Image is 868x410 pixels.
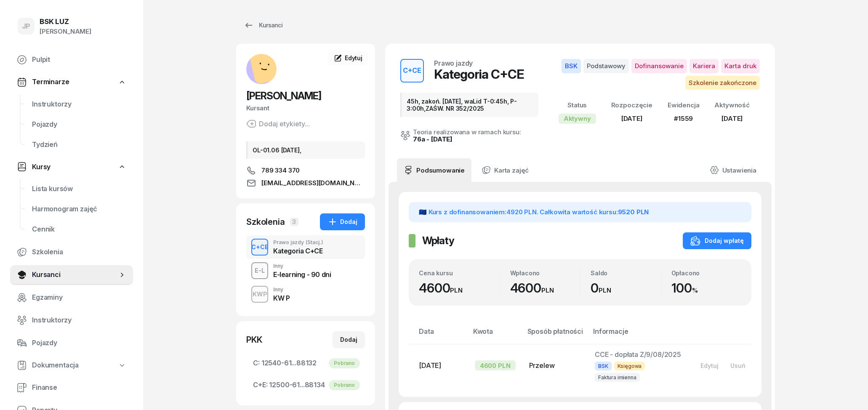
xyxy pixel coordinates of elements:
[246,165,365,176] a: 789 334 370
[10,242,133,262] a: Szkolenia
[253,358,260,369] span: C:
[246,375,365,395] a: C+E:12500-61...88134Pobrano
[246,282,365,306] button: KWPInnyKW P
[273,248,323,254] div: Kategoria C+CE
[22,23,31,30] span: JP
[253,358,358,369] span: 12540-61...88132
[548,59,760,90] button: BSKPodstawowyDofinansowanieKarieraKarta drukSzkolenie zakończone
[529,360,581,371] div: Przelew
[10,72,133,92] a: Terminarze
[345,54,362,61] span: Edytuj
[541,286,554,294] small: PLN
[685,76,760,90] span: Szkolenie zakończone
[591,280,661,296] div: 0
[261,165,300,176] span: 789 334 370
[510,269,580,277] div: Wpłacono
[246,334,262,346] div: PKK
[522,326,588,344] th: Sposób płatności
[700,362,719,369] div: Edytuj
[434,60,473,67] div: Prawo jazdy
[329,380,360,390] div: Pobrano
[724,359,751,373] button: Usuń
[621,114,642,122] span: [DATE]
[10,50,133,70] a: Pulpit
[246,216,285,228] div: Szkolenia
[253,380,358,391] span: 12500-61...88134
[236,17,290,34] a: Kursanci
[25,135,133,155] a: Tydzień
[251,239,268,256] button: C+CE
[32,382,126,393] span: Finanse
[10,333,133,353] a: Pojazdy
[595,350,681,359] span: CCE - dopłata Z/9/08/2025
[32,247,126,258] span: Szkolenia
[721,59,760,73] span: Karta druk
[10,356,133,375] a: Dokumentacja
[10,378,133,398] a: Finanse
[261,178,365,188] span: [EMAIL_ADDRESS][DOMAIN_NAME]
[595,373,640,382] span: Faktura imienna
[251,262,268,279] button: E-L
[714,100,750,111] div: Aktywność
[668,100,700,111] div: Ewidencja
[246,178,365,188] a: [EMAIL_ADDRESS][DOMAIN_NAME]
[419,280,500,296] div: 4600
[32,162,51,173] span: Kursy
[306,240,323,245] span: (Stacj.)
[32,338,126,349] span: Pojazdy
[244,20,282,30] div: Kursanci
[559,114,596,124] div: Aktywny
[631,59,687,73] span: Dofinansowanie
[399,64,425,78] div: C+CE
[10,288,133,308] a: Egzaminy
[559,100,596,111] div: Status
[730,362,746,369] div: Usuń
[10,157,133,177] a: Kursy
[695,359,724,373] button: Edytuj
[674,114,693,122] span: #1559
[340,335,357,345] div: Dodaj
[32,139,126,150] span: Tydzień
[327,217,357,227] div: Dodaj
[32,184,126,194] span: Lista kursów
[419,269,500,277] div: Cena kursu
[251,265,268,276] div: E-L
[599,286,611,294] small: PLN
[290,218,298,226] span: 3
[333,331,365,348] button: Dodaj
[320,213,365,230] button: Dodaj
[246,259,365,282] button: E-LInnyE-learning - 90 dni
[273,271,331,278] div: E-learning - 90 dni
[273,287,290,292] div: Inny
[588,326,688,344] th: Informacje
[692,286,698,294] small: %
[32,292,126,303] span: Egzaminy
[246,235,365,259] button: C+CEPrawo jazdy(Stacj.)Kategoria C+CE
[246,119,310,129] button: Dodaj etykiety...
[397,158,471,182] a: Podsumowanie
[413,135,453,143] a: 76a - [DATE]
[671,269,742,277] div: Opłacono
[246,90,321,102] span: [PERSON_NAME]
[328,51,368,66] a: Edytuj
[690,236,744,246] div: Dodaj wpłatę
[40,18,91,25] div: BSK LUZ
[40,26,91,37] div: [PERSON_NAME]
[468,326,522,344] th: Kwota
[32,315,126,326] span: Instruktorzy
[246,353,365,373] a: C:12540-61...88132Pobrano
[32,54,126,65] span: Pulpit
[10,310,133,330] a: Instruktorzy
[25,199,133,219] a: Harmonogram zajęć
[475,158,535,182] a: Karta zajęć
[25,94,133,114] a: Instruktorzy
[32,77,69,88] span: Terminarze
[703,158,763,182] a: Ustawienia
[329,358,360,368] div: Pobrano
[246,141,365,159] div: OL-01.06 [DATE],
[562,59,581,73] span: BSK
[419,361,441,370] span: [DATE]
[273,295,290,301] div: KW P
[409,326,468,344] th: Data
[25,179,133,199] a: Lista kursów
